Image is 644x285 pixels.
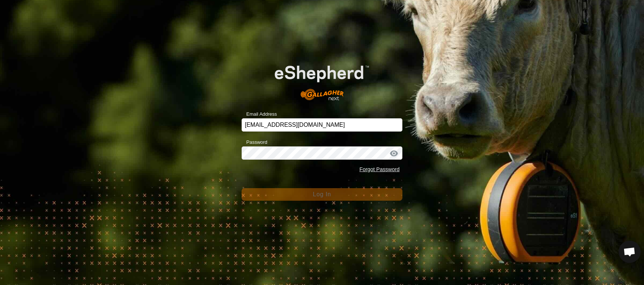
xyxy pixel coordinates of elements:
[619,241,641,263] div: Open chat
[359,166,399,172] a: Forgot Password
[242,118,403,132] input: Email Address
[242,139,267,146] label: Password
[242,111,277,118] label: Email Address
[257,52,386,107] img: E-shepherd Logo
[313,191,331,197] span: Log In
[242,188,403,201] button: Log In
